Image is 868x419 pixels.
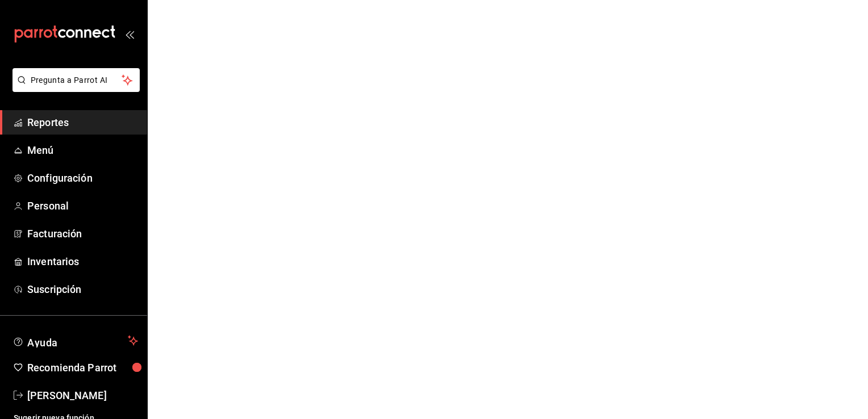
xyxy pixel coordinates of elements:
[27,198,138,213] span: Personal
[27,334,123,347] span: Ayuda
[27,226,138,241] span: Facturación
[27,360,138,375] span: Recomienda Parrot
[8,82,140,94] a: Pregunta a Parrot AI
[27,282,138,297] span: Suscripción
[27,254,138,269] span: Inventarios
[125,30,134,39] button: open_drawer_menu
[12,68,140,92] button: Pregunta a Parrot AI
[27,143,138,158] span: Menú
[27,388,138,403] span: [PERSON_NAME]
[27,170,138,186] span: Configuración
[27,115,138,130] span: Reportes
[31,74,122,86] span: Pregunta a Parrot AI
